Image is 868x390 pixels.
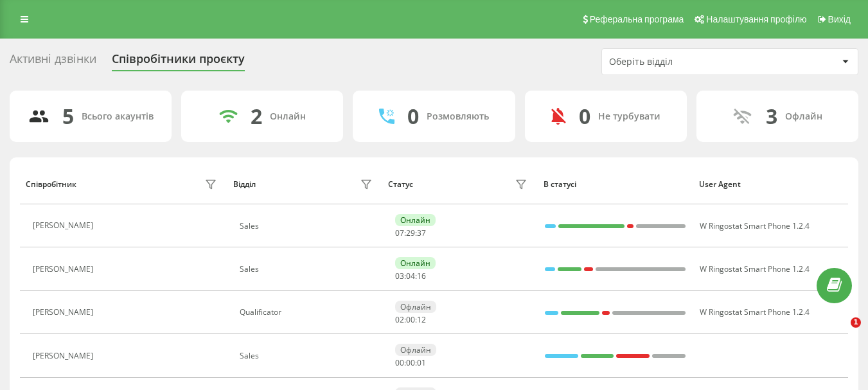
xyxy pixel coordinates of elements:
[590,14,684,24] span: Реферальна програма
[240,308,375,317] div: Qualificator
[706,14,806,24] span: Налаштування профілю
[579,104,590,129] div: 0
[233,180,256,189] div: Відділ
[417,314,426,325] span: 12
[427,111,489,122] div: Розмовляють
[33,221,96,230] div: [PERSON_NAME]
[700,306,810,317] span: W Ringostat Smart Phone 1.2.4
[395,357,404,368] span: 00
[270,111,306,122] div: Онлайн
[544,180,687,189] div: В статусі
[417,270,426,281] span: 16
[824,317,855,348] iframe: Intercom live chat
[700,263,810,274] span: W Ringostat Smart Phone 1.2.4
[828,14,851,24] span: Вихід
[406,227,415,238] span: 29
[395,272,426,281] div: : :
[766,104,777,129] div: 3
[251,104,262,129] div: 2
[417,227,426,238] span: 37
[33,265,96,274] div: [PERSON_NAME]
[33,308,96,317] div: [PERSON_NAME]
[395,227,404,238] span: 07
[82,111,154,122] div: Всього акаунтів
[699,180,842,189] div: User Agent
[407,104,419,129] div: 0
[112,52,245,72] div: Співробітники проєкту
[406,270,415,281] span: 04
[395,359,426,368] div: : :
[395,315,426,324] div: : :
[240,265,375,274] div: Sales
[26,180,76,189] div: Співробітник
[388,180,413,189] div: Статус
[598,111,660,122] div: Не турбувати
[851,317,861,328] span: 1
[609,57,763,67] div: Оберіть відділ
[395,344,436,356] div: Офлайн
[406,314,415,325] span: 00
[395,301,436,313] div: Офлайн
[395,214,436,226] div: Онлайн
[417,357,426,368] span: 01
[395,257,436,269] div: Онлайн
[395,270,404,281] span: 03
[240,351,375,360] div: Sales
[10,52,96,72] div: Активні дзвінки
[395,314,404,325] span: 02
[62,104,74,129] div: 5
[240,222,375,231] div: Sales
[33,351,96,360] div: [PERSON_NAME]
[406,357,415,368] span: 00
[395,229,426,238] div: : :
[785,111,822,122] div: Офлайн
[700,220,810,231] span: W Ringostat Smart Phone 1.2.4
